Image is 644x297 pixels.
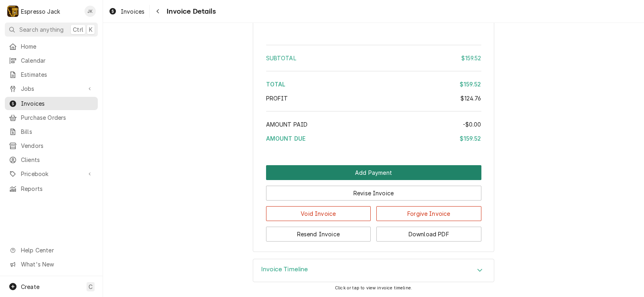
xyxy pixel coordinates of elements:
span: Total [266,81,286,88]
span: C [89,283,93,291]
button: Download PDF [376,227,481,242]
span: Help Center [21,246,93,254]
div: Espresso Jack [21,7,60,16]
div: E [7,6,19,17]
div: Jack Kehoe's Avatar [85,6,96,17]
span: Home [21,42,94,51]
span: Invoice Details [164,6,215,17]
span: Purchase Orders [21,113,94,122]
button: Navigate back [151,5,164,18]
div: Button Group Row [266,180,481,201]
a: Clients [5,153,98,166]
span: Invoices [121,7,144,16]
span: Amount Paid [266,121,308,128]
span: Estimates [21,70,94,79]
button: Forgive Invoice [376,206,481,221]
span: Search anything [19,25,64,34]
div: $124.76 [460,94,481,102]
span: Invoices [21,99,94,108]
div: Button Group [266,165,481,242]
div: Amount Paid [266,120,481,129]
span: Vendors [21,141,94,150]
span: Bills [21,127,94,136]
div: Amount Due [266,134,481,143]
div: Accordion Header [253,259,494,282]
div: -$0.00 [463,120,481,129]
div: Amount Summary [266,42,481,148]
span: Calendar [21,56,94,65]
span: Subtotal [266,55,296,61]
div: $159.52 [460,134,481,143]
span: Click or tap to view invoice timeline. [335,285,412,291]
a: Go to Jobs [5,82,98,95]
span: Profit [266,95,288,102]
a: Invoices [5,97,98,110]
span: Jobs [21,84,82,93]
button: Add Payment [266,165,481,180]
a: Go to Help Center [5,244,98,257]
div: Button Group Row [266,201,481,221]
div: $159.52 [460,80,481,88]
a: Invoices [105,5,148,18]
a: Calendar [5,54,98,67]
a: Go to What's New [5,258,98,271]
span: K [89,25,93,34]
a: Purchase Orders [5,111,98,124]
a: Bills [5,125,98,138]
span: Pricebook [21,170,82,178]
span: What's New [21,260,93,268]
span: Reports [21,184,94,193]
a: Reports [5,182,98,195]
button: Search anythingCtrlK [5,23,98,37]
div: Button Group Row [266,221,481,242]
span: Create [21,283,39,290]
a: Vendors [5,139,98,152]
button: Revise Invoice [266,186,481,201]
div: JK [85,6,96,17]
button: Void Invoice [266,206,371,221]
div: Profit [266,94,481,102]
div: Subtotal [266,54,481,62]
a: Home [5,40,98,53]
span: Clients [21,156,94,164]
button: Accordion Details Expand Trigger [253,259,494,282]
div: $159.52 [461,54,481,62]
h3: Invoice Timeline [261,266,308,273]
div: Invoice Timeline [253,259,494,282]
span: Ctrl [73,25,83,34]
div: Button Group Row [266,165,481,180]
div: Total [266,80,481,88]
button: Resend Invoice [266,227,371,242]
span: Amount Due [266,135,306,142]
a: Go to Pricebook [5,167,98,180]
div: Espresso Jack's Avatar [7,6,19,17]
a: Estimates [5,68,98,81]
